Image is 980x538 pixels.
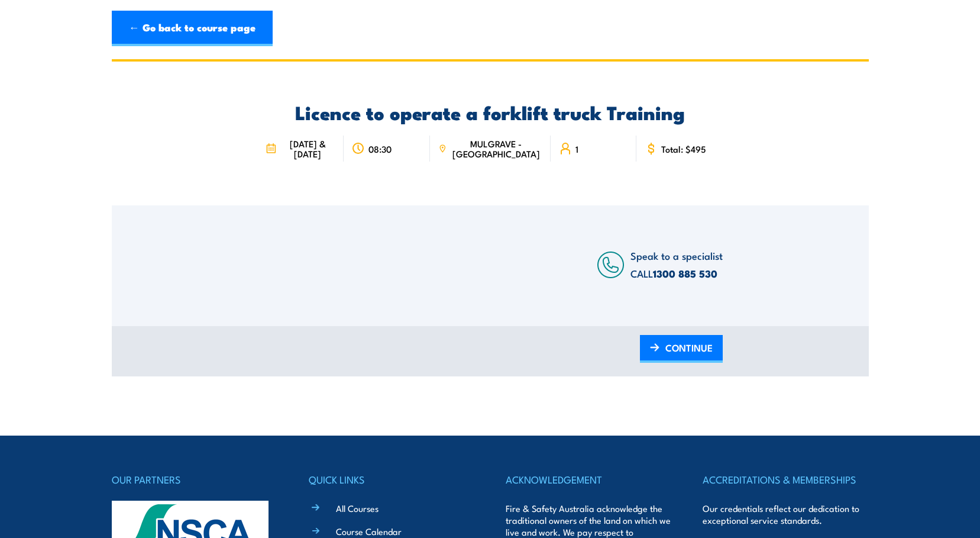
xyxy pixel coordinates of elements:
a: CONTINUE [640,335,723,363]
h4: QUICK LINKS [309,471,474,488]
h2: Licence to operate a forklift truck Training [257,104,723,120]
span: MULGRAVE - [GEOGRAPHIC_DATA] [450,138,542,159]
h4: ACKNOWLEDGEMENT [506,471,671,488]
span: 08:30 [368,144,392,154]
span: Speak to a specialist CALL [630,248,723,281]
span: Total: $495 [661,144,706,154]
span: CONTINUE [665,332,713,363]
a: All Courses [336,502,379,514]
a: ← Go back to course page [112,11,273,46]
a: Course Calendar [336,525,402,537]
a: 1300 885 530 [653,266,717,281]
span: 1 [575,144,578,154]
h4: ACCREDITATIONS & MEMBERSHIPS [703,471,868,488]
span: [DATE] & [DATE] [280,138,335,159]
p: Our credentials reflect our dedication to exceptional service standards. [703,502,868,526]
h4: OUR PARTNERS [112,471,277,488]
